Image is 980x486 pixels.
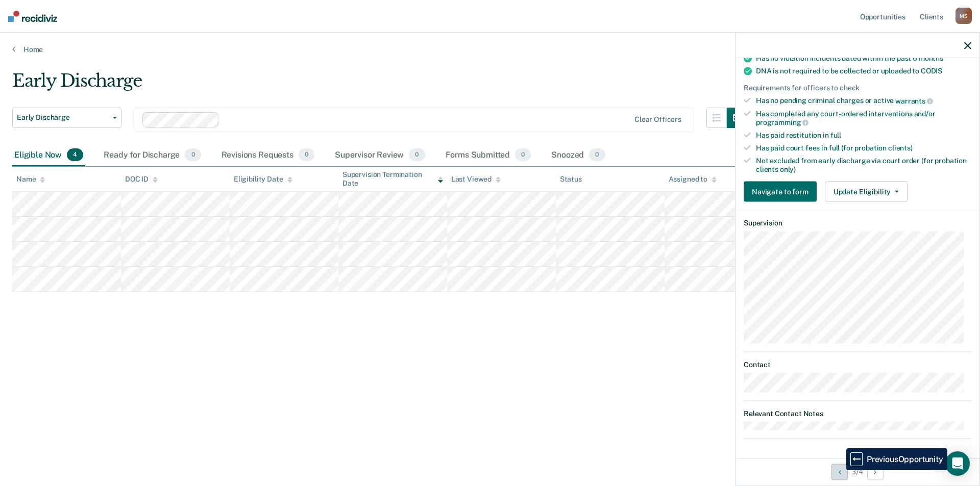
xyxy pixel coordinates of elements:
button: Update Eligibility [825,182,908,202]
div: 3 / 4 [736,458,979,485]
div: Supervision Termination Date [342,170,443,188]
span: programming [756,118,808,126]
div: Open Intercom Messenger [945,451,970,476]
div: M S [955,8,972,24]
span: warrants [895,97,933,105]
dt: Relevant Contact Notes [744,409,971,418]
img: Recidiviz [8,11,57,22]
a: Navigate to form [744,182,821,202]
span: full [830,131,841,139]
div: Ready for Discharge [102,144,203,167]
div: Revisions Requests [219,144,316,167]
button: Next Opportunity [867,464,884,480]
span: 4 [67,148,83,162]
span: 0 [515,148,531,162]
div: Has no violation incidents dated within the past 6 [756,54,971,63]
div: Assigned to [669,175,717,184]
div: Last Viewed [451,175,501,184]
span: 0 [299,148,314,162]
a: Home [12,45,968,54]
span: only) [780,165,796,173]
div: Early Discharge [12,70,747,99]
span: months [919,54,943,62]
div: Forms Submitted [444,144,533,167]
div: Status [560,175,582,184]
span: 0 [409,148,425,162]
div: Has paid restitution in [756,131,971,140]
div: Has no pending criminal charges or active [756,96,971,106]
span: clients) [888,144,913,152]
div: Clear officers [634,115,681,124]
div: Not excluded from early discharge via court order (for probation clients [756,156,971,173]
div: Has paid court fees in full (for probation [756,144,971,152]
button: Previous Opportunity [831,464,848,480]
dt: Contact [744,361,971,369]
div: Has completed any court-ordered interventions and/or [756,109,971,126]
span: CODIS [921,67,942,75]
div: Requirements for officers to check [744,84,971,92]
div: DNA is not required to be collected or uploaded to [756,67,971,75]
div: Supervisor Review [333,144,427,167]
dt: Supervision [744,219,971,227]
span: 0 [185,148,201,162]
div: DOC ID [125,175,158,184]
div: Eligible Now [12,144,85,167]
span: Early Discharge [17,113,109,122]
div: Eligibility Date [234,175,292,184]
div: Snoozed [549,144,607,167]
button: Navigate to form [744,182,817,202]
div: Name [16,175,45,184]
span: 0 [589,148,605,162]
